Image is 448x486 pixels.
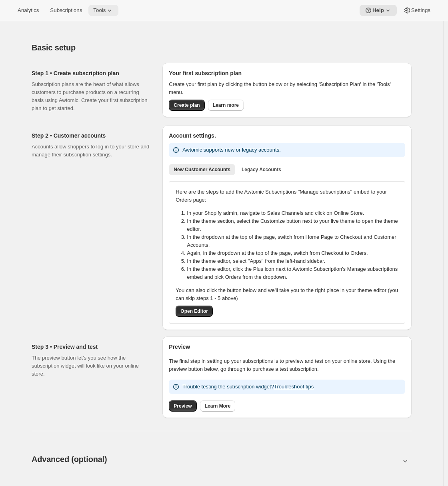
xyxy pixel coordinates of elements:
p: Here are the steps to add the Awtomic Subscriptions "Manage subscriptions" embed to your Orders p... [176,188,398,204]
button: Create plan [169,100,204,111]
span: Advanced (optional) [32,455,107,464]
li: Again, in the dropdown at the top of the page, switch from Checkout to Orders. [187,249,403,257]
li: In your Shopify admin, navigate to Sales Channels and click on Online Store. [187,209,403,217]
button: Open Editor [176,306,213,317]
p: Create your first plan by clicking the button below or by selecting 'Subscription Plan' in the 'T... [169,80,405,96]
li: In the theme section, select the Customize button next to your live theme to open the theme editor. [187,217,403,233]
button: Tools [88,5,118,16]
button: Help [360,5,397,16]
a: Troubleshoot tips [274,384,314,390]
span: Open Editor [180,308,208,314]
button: Settings [398,5,435,16]
p: Trouble testing the subscription widget? [182,383,314,391]
span: Learn more [213,102,239,108]
p: Awtomic supports new or legacy accounts. [182,146,280,154]
h2: Account settings. [169,132,405,140]
h2: Preview [169,343,405,351]
span: Preview [174,403,192,409]
span: Learn More [205,403,231,409]
li: In the theme editor, click the Plus icon next to Awtomic Subscription's Manage subscriptions embe... [187,265,403,281]
span: Subscriptions [50,7,82,14]
li: In the dropdown at the top of the page, switch from Home Page to Checkout and Customer Accounts. [187,233,403,249]
p: Accounts allow shoppers to log in to your store and manage their subscription settings. [32,143,150,159]
span: New Customer Accounts [174,166,230,173]
a: Learn More [200,400,236,412]
li: In the theme editor, select "Apps" from the left-hand sidebar. [187,257,403,265]
span: Legacy Accounts [242,166,281,173]
p: You can also click the button below and we'll take you to the right place in your theme editor (y... [176,286,398,302]
a: Preview [169,400,196,412]
button: Subscriptions [45,5,87,16]
span: Create plan [174,102,200,108]
h2: Your first subscription plan [169,69,405,77]
a: Learn more [208,100,244,111]
button: Analytics [13,5,44,16]
p: Subscription plans are the heart of what allows customers to purchase products on a recurring bas... [32,80,150,112]
span: Analytics [18,7,39,14]
span: Tools [93,7,106,14]
span: Help [372,7,384,14]
h2: Step 2 • Customer accounts [32,132,150,140]
p: The final step in setting up your subscriptions is to preview and test on your online store. Usin... [169,357,405,373]
span: Basic setup [32,43,76,52]
p: The preview button let’s you see how the subscription widget will look like on your online store. [32,354,150,378]
button: Legacy Accounts [237,164,286,175]
button: New Customer Accounts [169,164,235,175]
h2: Step 1 • Create subscription plan [32,69,150,77]
span: Settings [411,7,430,14]
h2: Step 3 • Preview and test [32,343,150,351]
